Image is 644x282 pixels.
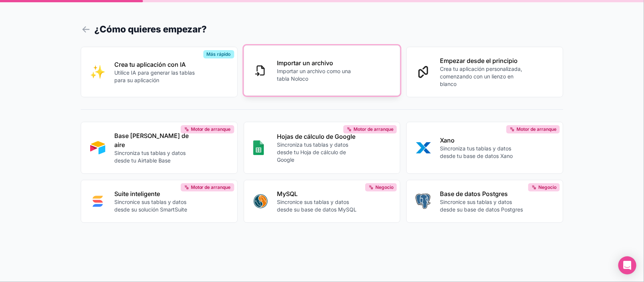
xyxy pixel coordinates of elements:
button: MySQLMySQLSincronice sus tablas y datos desde su base de datos MySQLNegocio [244,180,401,223]
font: Negocio [375,184,393,190]
button: XANOXanoSincroniza tus tablas y datos desde tu base de datos XanoMotor de arranque [406,122,563,174]
img: HOJAS DE CÁLCULO DE GOOGLE [253,140,264,155]
font: Motor de arranque [191,126,231,132]
font: Empezar desde el principio [440,57,518,64]
font: Motor de arranque [191,184,231,190]
font: Hojas de cálculo de Google [277,133,356,140]
img: MySQL [253,194,268,209]
font: Motor de arranque [354,126,393,132]
font: Negocio [538,184,556,190]
font: Crea tu aplicación personalizada, comenzando con un lienzo en blanco [440,66,522,87]
font: ¿Cómo quieres empezar? [94,24,207,35]
font: Sincronice sus tablas y datos desde su base de datos Postgres [440,199,523,213]
font: Importar un archivo como una tabla Noloco [277,68,351,82]
img: SMART_SUITE [90,194,105,209]
font: Utilice IA para generar las tablas para su aplicación [114,69,195,83]
button: HOJAS DE CÁLCULO DE GOOGLEHojas de cálculo de GoogleSincroniza tus tablas y datos desde tu Hoja d... [244,122,401,174]
font: Sincroniza tus tablas y datos desde tu Hoja de cálculo de Google [277,141,349,163]
font: Suite inteligente [114,190,160,198]
font: Sincroniza tus tablas y datos desde tu Airtable Base [114,150,186,164]
font: Sincronice sus tablas y datos desde su base de datos MySQL [277,199,357,213]
img: INTERNO_CON_IA [90,64,105,80]
font: Base de datos Postgres [440,190,508,198]
button: Empezar desde el principioCrea tu aplicación personalizada, comenzando con un lienzo en blanco [406,47,563,97]
button: INTERNO_CON_IACrea tu aplicación con IAUtilice IA para generar las tablas para su aplicaciónMás r... [81,47,238,97]
font: Base [PERSON_NAME] de aire [114,132,189,149]
font: Sincronice sus tablas y datos desde su solución SmartSuite [114,199,187,213]
button: SMART_SUITESuite inteligenteSincronice sus tablas y datos desde su solución SmartSuiteMotor de ar... [81,180,238,223]
div: Abrir Intercom Messenger [618,256,636,274]
img: XANO [416,140,431,155]
img: POSTGRES [416,194,430,209]
font: Importar un archivo [277,59,334,67]
font: Xano [440,136,455,144]
button: POSTGRESBase de datos PostgresSincronice sus tablas y datos desde su base de datos PostgresNegocio [406,180,563,223]
button: MESA DE AIREBase [PERSON_NAME] de aireSincroniza tus tablas y datos desde tu Airtable BaseMotor d... [81,122,238,174]
img: MESA DE AIRE [90,140,105,155]
font: Motor de arranque [516,126,556,132]
font: Crea tu aplicación con IA [114,61,186,68]
font: MySQL [277,190,298,198]
font: Más rápido [207,51,231,57]
font: Sincroniza tus tablas y datos desde tu base de datos Xano [440,145,513,159]
button: Importar un archivoImportar un archivo como una tabla Noloco [244,45,401,96]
